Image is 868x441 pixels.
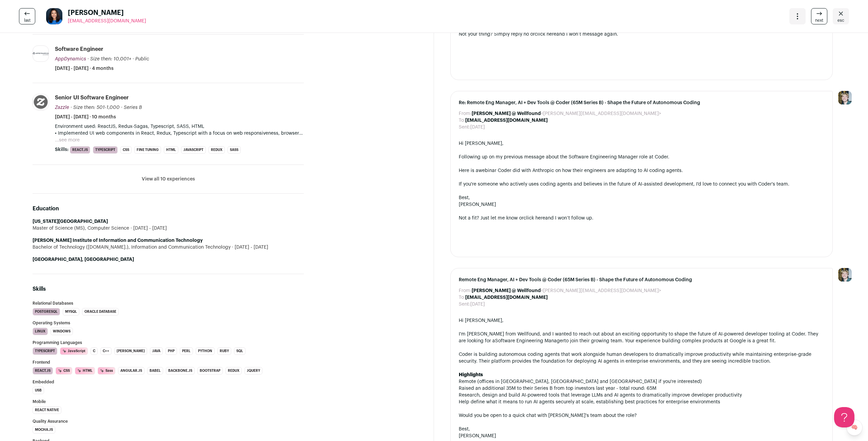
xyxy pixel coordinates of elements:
strong: [PERSON_NAME] Institute of Information and Communication Technology [33,238,203,243]
p: • Implemented UI web components in React, Redux, Typescript with a focus on web responsiveness, b... [55,130,304,137]
span: esc [837,18,844,23]
span: . [682,168,683,173]
strong: [US_STATE][GEOGRAPHIC_DATA] [33,219,108,224]
b: [EMAIL_ADDRESS][DOMAIN_NAME] [465,295,548,300]
b: [EMAIL_ADDRESS][DOMAIN_NAME] [465,118,548,123]
a: 🧠 [846,419,863,436]
img: 29d356da96c2a428b2b87b7515aa4382534efe19540773284d2f3d40b9f7d4a8.png [33,52,48,55]
li: Babel [147,367,163,375]
dd: [DATE] [470,124,485,131]
img: 3ac19752301954a2c9e2f01617f83cab5dea4fea8de6f0ec7f827eedc3a42af4.jpg [33,94,48,110]
a: next [811,8,827,24]
img: 6494470-medium_jpg [838,91,852,104]
span: next [815,18,823,23]
li: PHP [165,347,177,355]
span: [DATE] - [DATE] · 10 months [55,114,116,120]
dt: To: [459,294,465,301]
dd: <[PERSON_NAME][EMAIL_ADDRESS][DOMAIN_NAME]> [472,110,661,117]
li: Bootstrap [197,367,223,375]
span: [DATE] - [DATE] [129,225,167,232]
dd: [DATE] [470,301,485,308]
li: React.js [33,367,53,375]
div: Not a fit? Just let me know or and I won’t follow up. [459,215,824,222]
li: Angular.js [118,367,144,375]
a: Close [833,8,849,24]
span: [PERSON_NAME] [68,8,146,18]
span: · Size then: 501-1,000 [71,105,120,110]
dt: Sent: [459,301,470,308]
a: Software Engineering Manager [495,339,564,343]
p: Environment used: ReactJS, Redux-Sagas, Typescript, SASS, HTML [55,123,304,130]
div: Hi [PERSON_NAME], [459,140,824,147]
li: Research, design and build AI-powered tools that leverage LLMs and AI agents to dramatically impr... [459,392,824,399]
li: JavaScript [181,146,206,154]
span: Skills: [55,146,68,153]
h2: Skills [33,285,304,293]
div: I'm [PERSON_NAME] from Wellfound, and I wanted to reach out about an exciting opportunity to shap... [459,331,824,344]
li: Backbone.js [166,367,195,375]
li: Mocha.js [33,426,55,434]
li: Oracle Database [82,308,119,315]
li: Remote (offices in [GEOGRAPHIC_DATA], [GEOGRAPHIC_DATA] and [GEOGRAPHIC_DATA] if you're interested) [459,378,824,385]
b: [PERSON_NAME] @ Wellfound [472,288,541,293]
li: TypeScript [93,146,118,154]
span: Remote Eng Manager, AI + Dev Tools @ Coder (65M Series B) - Shape the Future of Autonomous Coding [459,276,824,283]
div: Best, [459,426,824,433]
a: click here [535,32,556,37]
span: Here is a [459,168,478,173]
li: Raised an additional 35M to their Series B from top investors last year - total round: 65M [459,385,824,392]
li: Redux [209,146,225,154]
div: Software Engineer [55,45,103,53]
button: View all 10 experiences [142,176,195,183]
dt: To: [459,117,465,124]
li: SQL [234,347,245,355]
span: Public [135,57,149,61]
div: Master of Science (MS), Computer Science [33,225,304,232]
span: [DATE] - [DATE] · 4 months [55,65,114,72]
li: HTML [164,146,178,154]
li: Windows [51,328,73,335]
h3: Relational Databases [33,301,304,305]
li: PostgreSQL [33,308,60,315]
li: jQuery [244,367,262,375]
a: last [19,8,35,24]
li: Fine Tuning [134,146,161,154]
li: Sass [98,367,115,375]
li: React Native [33,406,61,414]
button: Open dropdown [789,8,806,24]
span: last [24,18,31,23]
img: 6494470-medium_jpg [838,268,852,282]
span: AppDynamics [55,57,86,61]
li: TypeScript [33,347,57,355]
li: Help define what it means to run AI agents securely at scale, establishing best practices for ent... [459,399,824,405]
div: Senior UI Software Engineer [55,94,129,101]
div: [PERSON_NAME] [459,201,824,208]
h2: Education [33,205,304,213]
li: C++ [100,347,112,355]
div: Best, [459,194,824,201]
dt: From: [459,110,472,117]
li: USB [33,387,44,394]
img: e0d952a77245496216868f396c7b53d215d4753a9e3d3b0899fa06843d5a0296.jpg [46,8,62,24]
h3: Operating Systems [33,321,304,325]
div: Not your thing? Simply reply no or and I won’t message again. [459,31,824,38]
li: Ruby [217,347,231,355]
li: Sass [228,146,241,154]
li: CSS [120,146,132,154]
span: · [121,104,122,111]
h3: Quality Assurance [33,419,304,423]
a: webinar Coder did with Anthropic on how their engineers are adapting to AI coding agents [478,168,682,173]
li: Perl [180,347,193,355]
li: Redux [225,367,242,375]
a: click here [524,216,545,220]
h3: Programming Languages [33,341,304,345]
li: MySQL [63,308,79,315]
span: · Size then: 10,001+ [87,57,131,61]
b: [PERSON_NAME] @ Wellfound [472,111,541,116]
strong: [GEOGRAPHIC_DATA], [GEOGRAPHIC_DATA] [33,257,134,262]
span: [EMAIL_ADDRESS][DOMAIN_NAME] [68,19,146,23]
span: Re: Remote Eng Manager, AI + Dev Tools @ Coder (65M Series B) - Shape the Future of Autonomous Co... [459,99,824,106]
dt: Sent: [459,124,470,131]
div: Bachelor of Technology ([DOMAIN_NAME].), Information and Communication Technology [33,244,304,251]
li: Linux [33,328,48,335]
